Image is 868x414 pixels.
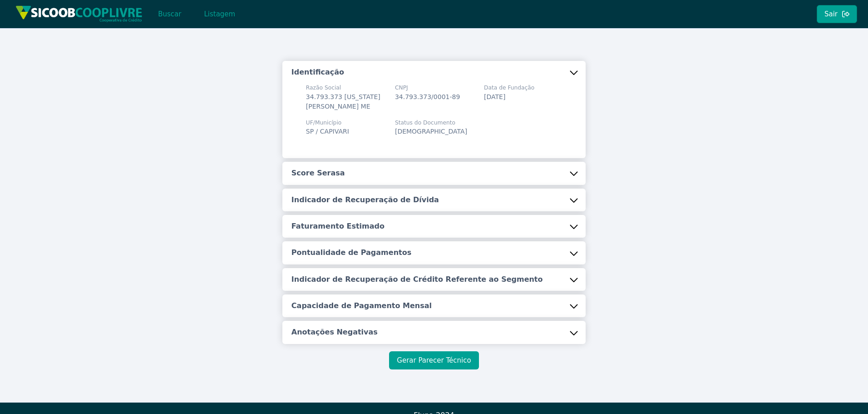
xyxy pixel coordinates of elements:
button: Listagem [196,5,243,23]
h5: Indicador de Recuperação de Crédito Referente ao Segmento [291,274,543,284]
button: Indicador de Recuperação de Dívida [282,189,586,211]
h5: Anotações Negativas [291,327,378,337]
button: Identificação [282,61,586,84]
h5: Faturamento Estimado [291,221,385,231]
button: Indicador de Recuperação de Crédito Referente ao Segmento [282,268,586,291]
button: Sair [817,5,857,23]
span: 34.793.373 [US_STATE][PERSON_NAME] ME [306,93,380,110]
h5: Indicador de Recuperação de Dívida [291,195,439,205]
span: [DEMOGRAPHIC_DATA] [395,128,467,135]
h5: Capacidade de Pagamento Mensal [291,301,432,311]
button: Pontualidade de Pagamentos [282,241,586,264]
button: Score Serasa [282,162,586,185]
h5: Identificação [291,67,344,77]
span: SP / CAPIVARI [306,128,349,135]
span: Data de Fundação [484,84,534,92]
button: Faturamento Estimado [282,215,586,238]
h5: Pontualidade de Pagamentos [291,248,411,258]
span: CNPJ [395,84,460,92]
img: img/sicoob_cooplivre.png [15,5,143,22]
span: Status do Documento [395,119,467,127]
h5: Score Serasa [291,168,345,178]
span: Razão Social [306,84,384,92]
button: Buscar [150,5,189,23]
button: Anotações Negativas [282,321,586,344]
button: Gerar Parecer Técnico [389,351,478,369]
span: 34.793.373/0001-89 [395,93,460,100]
span: UF/Município [306,119,349,127]
button: Capacidade de Pagamento Mensal [282,294,586,317]
span: [DATE] [484,93,505,100]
